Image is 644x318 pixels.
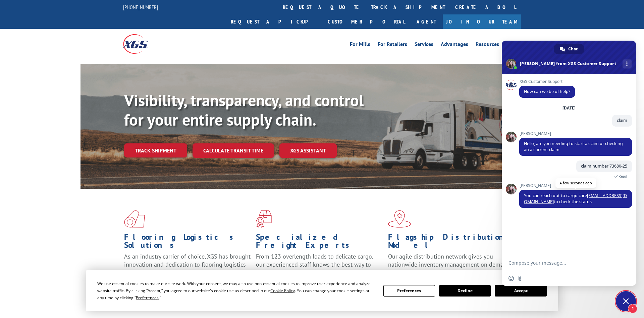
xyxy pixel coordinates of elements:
[378,42,407,49] a: For Retailers
[476,42,499,49] a: Resources
[623,59,632,69] div: More channels
[86,270,558,311] div: Cookie Consent Prompt
[193,143,274,158] a: Calculate transit time
[256,253,383,282] p: From 123 overlength loads to delicate cargo, our experienced staff knows the best way to move you...
[617,118,627,123] span: claim
[524,193,627,205] a: [EMAIL_ADDRESS][DOMAIN_NAME]
[439,285,491,297] button: Decline
[524,193,627,205] span: You can reach out to cargo care to check the status
[270,288,295,293] span: Cookie Policy
[124,253,251,276] span: As an industry carrier of choice, XGS has brought innovation and dedication to flooring logistics...
[123,4,158,10] a: [PHONE_NUMBER]
[410,14,443,29] a: Agent
[256,233,383,253] h1: Specialized Freight Experts
[415,42,433,49] a: Services
[581,163,627,169] span: claim number 73680-25
[508,260,614,266] textarea: Compose your message...
[524,141,623,152] span: Hello, are you needing to start a claim or checking an a current claim
[323,14,410,29] a: Customer Portal
[124,143,187,157] a: Track shipment
[279,143,337,158] a: XGS ASSISTANT
[124,233,251,253] h1: Flooring Logistics Solutions
[124,210,145,228] img: xgs-icon-total-supply-chain-intelligence-red
[495,285,546,297] button: Accept
[383,285,435,297] button: Preferences
[554,44,584,54] div: Chat
[350,42,370,49] a: For Mills
[256,210,272,228] img: xgs-icon-focused-on-flooring-red
[524,89,570,94] span: How can we be of help?
[628,304,637,313] span: 1
[519,131,632,136] span: [PERSON_NAME]
[136,295,159,301] span: Preferences
[519,79,575,84] span: XGS Customer Support
[388,210,411,228] img: xgs-icon-flagship-distribution-model-red
[441,42,468,49] a: Advantages
[388,253,512,268] span: Our agile distribution network gives you nationwide inventory management on demand.
[388,233,515,253] h1: Flagship Distribution Model
[519,183,632,188] span: [PERSON_NAME]
[443,14,521,29] a: Join Our Team
[508,276,514,281] span: Insert an emoji
[517,276,523,281] span: Send a file
[97,280,375,301] div: We use essential cookies to make our site work. With your consent, we may also use non-essential ...
[616,291,636,311] div: Close chat
[619,174,627,179] span: Read
[124,90,364,130] b: Visibility, transparency, and control for your entire supply chain.
[226,14,323,29] a: Request a pickup
[568,44,578,54] span: Chat
[562,106,576,110] div: [DATE]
